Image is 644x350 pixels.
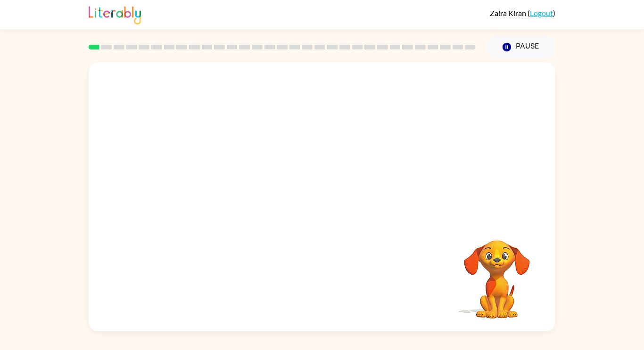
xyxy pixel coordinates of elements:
[89,4,141,24] img: Literably
[487,36,555,58] button: Pause
[450,226,544,320] video: Your browser must support playing .mp4 files to use Literably. Please try using another browser.
[530,8,553,17] a: Logout
[490,8,555,17] div: ( )
[490,8,528,17] span: Zaira Kiran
